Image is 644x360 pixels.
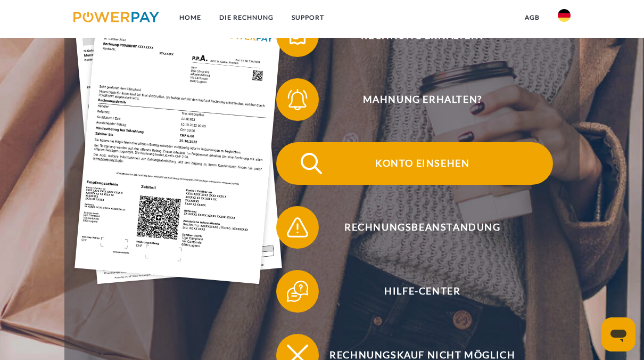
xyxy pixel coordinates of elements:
iframe: Schaltfläche zum Öffnen des Messaging-Fensters [601,317,635,351]
button: Mahnung erhalten? [276,78,553,121]
img: de [558,9,571,22]
button: Konto einsehen [276,142,553,185]
img: qb_bell.svg [284,86,311,113]
img: single_invoice_powerpay_de.jpg [75,7,282,284]
a: Home [170,8,210,27]
img: logo-powerpay.svg [73,12,159,22]
span: Konto einsehen [292,142,553,185]
span: Hilfe-Center [292,270,553,313]
button: Rechnungsbeanstandung [276,206,553,249]
button: Hilfe-Center [276,270,553,313]
a: SUPPORT [283,8,333,27]
img: qb_help.svg [284,278,311,305]
img: qb_search.svg [298,150,325,177]
span: Rechnungsbeanstandung [292,206,553,249]
span: Mahnung erhalten? [292,78,553,121]
a: agb [516,8,549,27]
a: DIE RECHNUNG [210,8,283,27]
img: qb_warning.svg [284,214,311,241]
button: Rechnung erhalten? [276,14,553,57]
